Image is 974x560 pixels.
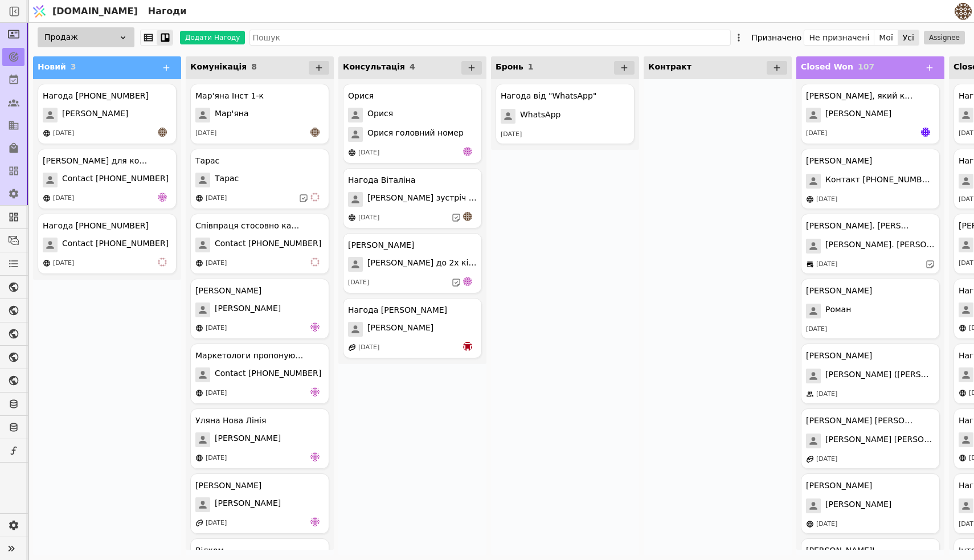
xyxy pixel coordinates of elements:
[825,239,935,254] span: [PERSON_NAME]. [PERSON_NAME] ([PERSON_NAME])
[158,128,167,137] img: an
[816,195,837,205] div: [DATE]
[825,434,935,448] span: [PERSON_NAME] [PERSON_NAME].
[190,149,329,209] div: ТарасТарас[DATE]vi
[195,545,224,557] div: Вілком
[62,238,169,252] span: Contact [PHONE_NUMBER]
[367,257,477,272] span: [PERSON_NAME] до 2х кімнатної
[348,344,356,351] img: affiliate-program.svg
[206,194,227,203] div: [DATE]
[206,389,227,398] div: [DATE]
[195,90,264,102] div: Мар'яна Інст 1-к
[343,298,482,358] div: Нагода [PERSON_NAME][PERSON_NAME][DATE]bo
[195,350,304,362] div: Маркетологи пропонують співпрацю
[190,84,329,144] div: Мар'яна Інст 1-кМар'яна[DATE]an
[898,30,919,46] button: Усі
[343,233,482,293] div: [PERSON_NAME][PERSON_NAME] до 2х кімнатної[DATE]de
[367,322,433,337] span: [PERSON_NAME]
[195,285,261,297] div: [PERSON_NAME]
[825,498,891,513] span: [PERSON_NAME]
[959,324,967,332] img: online-store.svg
[195,194,203,202] img: online-store.svg
[38,27,134,47] div: Продаж
[43,129,51,137] img: online-store.svg
[806,129,827,138] div: [DATE]
[801,84,940,144] div: [PERSON_NAME], який купив в [GEOGRAPHIC_DATA][PERSON_NAME][DATE]Яр
[528,62,534,71] span: 1
[195,155,219,167] div: Тарас
[858,62,874,71] span: 107
[348,214,356,222] img: online-store.svg
[806,350,872,362] div: [PERSON_NAME]
[463,342,472,351] img: bo
[801,473,940,534] div: [PERSON_NAME][PERSON_NAME][DATE]
[43,220,149,232] div: Нагода [PHONE_NUMBER]
[53,194,74,203] div: [DATE]
[825,304,851,318] span: Роман
[190,279,329,339] div: [PERSON_NAME][PERSON_NAME][DATE]de
[806,390,814,398] img: people.svg
[195,220,304,232] div: Співпраця стосовно канцелярії
[62,173,169,187] span: Contact [PHONE_NUMBER]
[463,212,472,221] img: an
[215,432,281,447] span: [PERSON_NAME]
[874,30,898,46] button: Мої
[206,453,227,463] div: [DATE]
[825,174,935,189] span: Контакт [PHONE_NUMBER]
[801,214,940,274] div: [PERSON_NAME]. [PERSON_NAME] ([PERSON_NAME])[PERSON_NAME]. [PERSON_NAME] ([PERSON_NAME])[DATE]
[648,62,691,71] span: Контракт
[251,62,257,71] span: 8
[190,344,329,404] div: Маркетологи пропонують співпрацюContact [PHONE_NUMBER][DATE]de
[806,520,814,528] img: online-store.svg
[816,390,837,399] div: [DATE]
[195,389,203,397] img: online-store.svg
[463,277,472,286] img: de
[806,415,914,427] div: [PERSON_NAME] [PERSON_NAME].
[195,129,216,138] div: [DATE]
[348,174,416,186] div: Нагода Віталіна
[43,259,51,267] img: online-store.svg
[43,90,149,102] div: Нагода [PHONE_NUMBER]
[62,108,128,122] span: [PERSON_NAME]
[806,155,872,167] div: [PERSON_NAME]
[358,343,379,353] div: [DATE]
[38,84,177,144] div: Нагода [PHONE_NUMBER][PERSON_NAME][DATE]an
[310,128,320,137] img: an
[31,1,48,22] img: Logo
[801,62,853,71] span: Closed Won
[343,84,482,163] div: ОрисяОрисяОрися головний номер[DATE]de
[806,220,914,232] div: [PERSON_NAME]. [PERSON_NAME] ([PERSON_NAME])
[215,238,321,252] span: Contact [PHONE_NUMBER]
[343,62,405,71] span: Консультація
[38,62,66,71] span: Новий
[310,322,320,332] img: de
[501,90,596,102] div: Нагода від "WhatsApp"
[43,194,51,202] img: online-store.svg
[195,519,203,527] img: affiliate-program.svg
[215,108,249,122] span: Мар'яна
[806,285,872,297] div: [PERSON_NAME]
[43,155,151,167] div: [PERSON_NAME] для комерції
[410,62,415,71] span: 4
[158,193,167,202] img: de
[358,148,379,158] div: [DATE]
[158,257,167,267] img: vi
[806,455,814,463] img: affiliate-program.svg
[195,324,203,332] img: online-store.svg
[215,173,239,187] span: Тарас
[144,5,187,18] h2: Нагоди
[806,545,874,557] div: [PERSON_NAME]І
[206,324,227,333] div: [DATE]
[806,480,872,492] div: [PERSON_NAME]
[520,109,560,124] span: WhatsApp
[806,260,814,268] img: brick-mortar-store.svg
[959,454,967,462] img: online-store.svg
[816,520,837,529] div: [DATE]
[801,279,940,339] div: [PERSON_NAME]Роман[DATE]
[195,259,203,267] img: online-store.svg
[348,304,447,316] div: Нагода [PERSON_NAME]
[801,149,940,209] div: [PERSON_NAME]Контакт [PHONE_NUMBER][DATE]
[496,84,635,144] div: Нагода від "WhatsApp"WhatsApp[DATE]
[215,497,281,512] span: [PERSON_NAME]
[367,127,464,142] span: Орися головний номер
[348,90,374,102] div: Орися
